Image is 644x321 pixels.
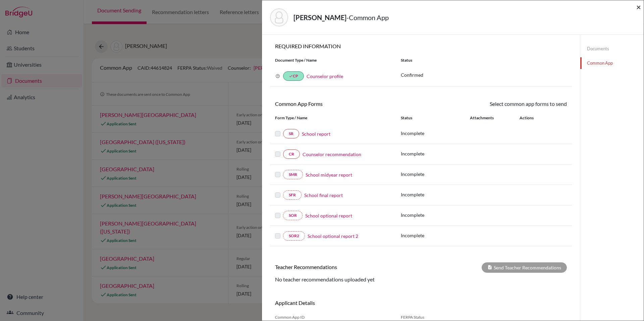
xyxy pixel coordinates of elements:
p: Incomplete [401,130,470,137]
a: doneCP [283,71,304,81]
a: SR [283,129,299,138]
a: SFR [283,190,302,200]
a: SOR2 [283,231,305,241]
span: FERPA Status [401,314,466,320]
div: Status [401,115,470,121]
a: Common App [580,57,644,69]
a: Documents [580,43,644,55]
div: Form Type / Name [270,115,396,121]
p: Incomplete [401,171,470,178]
div: Select common app forms to send [421,100,572,108]
div: Document Type / Name [270,57,396,63]
i: done [289,74,293,78]
a: School report [302,130,330,137]
div: Send Teacher Recommendations [482,262,567,273]
a: Counselor profile [307,73,343,79]
span: Common App ID [275,314,391,320]
a: School optional report [305,212,352,219]
p: Incomplete [401,191,470,198]
a: School midyear report [306,171,352,178]
h6: Common App Forms [270,101,421,107]
p: Confirmed [401,71,567,78]
span: × [636,2,641,12]
button: Close [636,3,641,11]
a: School final report [304,192,343,199]
h6: REQUIRED INFORMATION [270,43,572,49]
a: SOR [283,211,303,220]
h6: Teacher Recommendations [270,264,421,270]
a: CR [283,149,300,159]
p: Incomplete [401,211,470,218]
div: Attachments [470,115,512,121]
div: Actions [512,115,553,121]
p: Incomplete [401,150,470,157]
div: Status [396,57,572,63]
h6: Applicant Details [275,300,416,306]
a: Counselor recommendation [303,151,361,158]
p: Incomplete [401,232,470,239]
a: SMR [283,170,303,179]
div: No teacher recommendations uploaded yet [270,275,572,283]
strong: [PERSON_NAME] [293,13,346,21]
a: School optional report 2 [308,233,358,240]
span: - Common App [346,13,389,21]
